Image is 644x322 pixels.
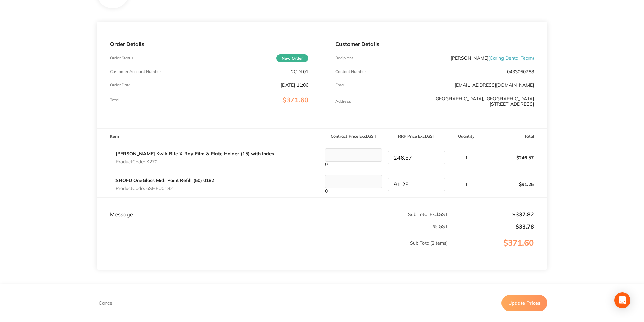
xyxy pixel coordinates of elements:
p: 1 [448,155,484,160]
p: Product Code: 6SHFU0182 [115,186,214,191]
p: $246.57 [485,150,547,166]
p: Customer Account Number [110,69,161,74]
th: Quantity [448,129,484,144]
a: SHOFU OneGloss Midi Point Refill (50) 0182 [115,177,214,183]
span: New Order [276,54,308,62]
p: Contact Number [335,69,366,74]
p: [DATE] 11:06 [281,82,308,88]
p: [GEOGRAPHIC_DATA], [GEOGRAPHIC_DATA] [STREET_ADDRESS] [402,96,534,107]
button: Cancel [97,300,115,306]
p: $337.82 [448,211,534,217]
th: Contract Price Excl. GST [322,129,385,144]
th: RRP Price Excl. GST [385,129,448,144]
p: Sub Total ( 2 Items) [97,240,448,259]
p: Address [335,99,351,104]
p: Sub Total Excl. GST [322,212,448,217]
a: [PERSON_NAME] Kwik Bite X-Ray Film & Plate Holder (15) with Index [115,151,275,157]
p: $33.78 [448,223,534,230]
a: [EMAIL_ADDRESS][DOMAIN_NAME] [455,82,534,88]
td: Message: - [97,198,322,218]
p: 2CDT01 [291,69,308,74]
p: 0433060288 [507,69,534,74]
p: Customer Details [335,41,534,47]
th: Total [484,129,547,144]
th: Item [97,129,322,144]
p: % GST [97,224,448,229]
p: $91.25 [485,176,547,192]
span: $371.60 [282,96,308,104]
div: 0 [322,175,385,194]
p: $371.60 [448,238,547,261]
div: 0 [322,148,385,167]
p: Order Status [110,56,133,60]
button: Update Prices [501,295,547,311]
div: Open Intercom Messenger [614,292,630,308]
p: Order Date [110,83,131,87]
p: 1 [448,182,484,187]
p: Product Code: K270 [115,159,275,164]
p: [PERSON_NAME] [450,55,534,61]
p: Total [110,98,119,102]
p: Recipient [335,56,353,60]
p: Emaill [335,83,347,87]
p: Order Details [110,41,308,47]
span: ( Caring Dental Team ) [488,55,534,61]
